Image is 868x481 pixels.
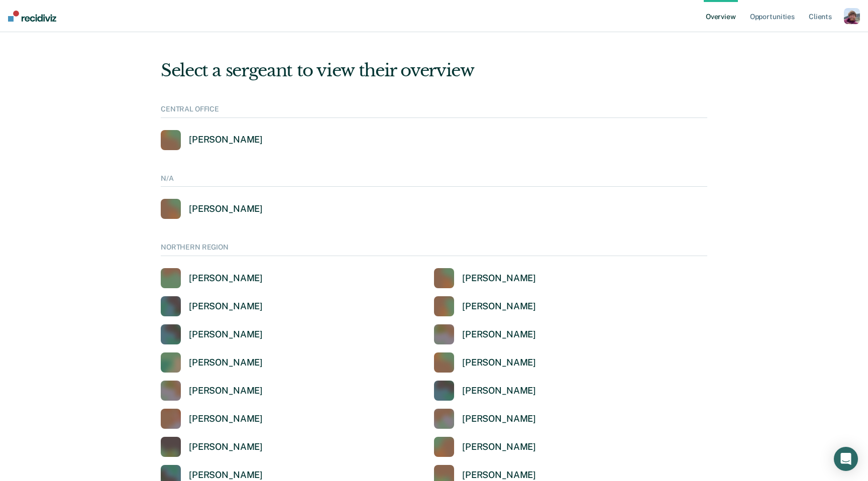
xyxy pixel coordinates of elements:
[161,437,263,457] a: [PERSON_NAME]
[8,11,56,22] img: Recidiviz
[189,469,263,481] div: [PERSON_NAME]
[161,199,263,219] a: [PERSON_NAME]
[161,60,707,81] div: Select a sergeant to view their overview
[189,385,263,397] div: [PERSON_NAME]
[161,296,263,316] a: [PERSON_NAME]
[434,437,536,457] a: [PERSON_NAME]
[434,324,536,344] a: [PERSON_NAME]
[462,273,536,284] div: [PERSON_NAME]
[189,441,263,453] div: [PERSON_NAME]
[462,385,536,397] div: [PERSON_NAME]
[161,243,707,256] div: NORTHERN REGION
[462,441,536,453] div: [PERSON_NAME]
[189,273,263,284] div: [PERSON_NAME]
[462,469,536,481] div: [PERSON_NAME]
[434,352,536,373] a: [PERSON_NAME]
[434,296,536,316] a: [PERSON_NAME]
[189,134,263,146] div: [PERSON_NAME]
[161,174,707,187] div: N/A
[434,409,536,429] a: [PERSON_NAME]
[434,268,536,288] a: [PERSON_NAME]
[189,203,263,215] div: [PERSON_NAME]
[462,413,536,425] div: [PERSON_NAME]
[161,324,263,344] a: [PERSON_NAME]
[161,268,263,288] a: [PERSON_NAME]
[161,409,263,429] a: [PERSON_NAME]
[462,329,536,340] div: [PERSON_NAME]
[189,357,263,369] div: [PERSON_NAME]
[161,130,263,150] a: [PERSON_NAME]
[189,329,263,340] div: [PERSON_NAME]
[189,413,263,425] div: [PERSON_NAME]
[834,447,858,471] div: Open Intercom Messenger
[189,301,263,312] div: [PERSON_NAME]
[462,357,536,369] div: [PERSON_NAME]
[161,105,707,118] div: CENTRAL OFFICE
[161,381,263,401] a: [PERSON_NAME]
[462,301,536,312] div: [PERSON_NAME]
[434,381,536,401] a: [PERSON_NAME]
[161,352,263,373] a: [PERSON_NAME]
